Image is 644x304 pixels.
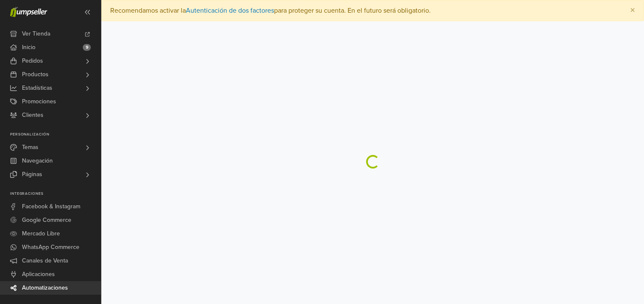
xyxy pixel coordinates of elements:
span: Navegación [22,154,53,168]
span: WhatsApp Commerce [22,240,79,254]
span: Automatizaciones [22,281,68,295]
span: Google Commerce [22,213,71,227]
span: Inicio [22,41,35,54]
span: Ver Tienda [22,27,50,41]
span: Mercado Libre [22,227,60,240]
span: Productos [22,68,49,81]
button: Close [622,0,644,21]
span: Clientes [22,108,43,122]
p: Personalización [10,132,101,137]
span: Temas [22,141,38,154]
p: Integraciones [10,191,101,196]
span: Aplicaciones [22,268,55,281]
span: Estadísticas [22,81,52,95]
span: Canales de Venta [22,254,68,268]
span: 9 [83,44,91,51]
span: × [630,4,635,17]
span: Páginas [22,168,42,181]
span: Pedidos [22,54,43,68]
span: Promociones [22,95,56,108]
span: Facebook & Instagram [22,200,80,213]
a: Autenticación de dos factores [186,6,274,15]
